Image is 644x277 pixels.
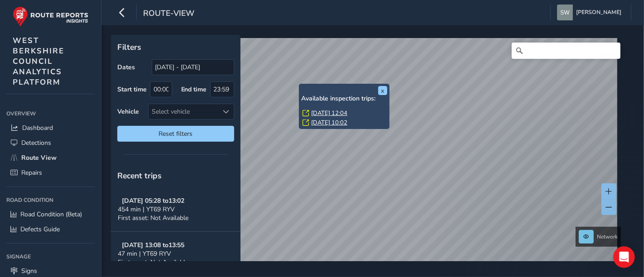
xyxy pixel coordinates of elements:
a: Road Condition (Beta) [6,207,95,222]
div: Road Condition [6,193,95,207]
img: diamond-layout [557,5,573,20]
span: Route View [21,153,57,162]
span: Repairs [21,168,42,177]
a: Dashboard [6,120,95,135]
label: Start time [117,85,147,94]
button: [DATE] 05:28 to13:02454 min | YT69 RYVFirst asset: Not Available [111,187,240,232]
a: Defects Guide [6,222,95,237]
span: Detections [21,138,51,147]
span: Defects Guide [20,225,60,234]
a: [DATE] 10:02 [311,119,347,127]
span: Recent trips [117,170,162,181]
span: 47 min | YT69 RYV [118,249,171,258]
span: [PERSON_NAME] [576,5,621,20]
label: End time [181,85,207,94]
span: First asset: Not Available [118,214,188,222]
a: [DATE] 12:04 [311,109,347,117]
canvas: Map [114,38,617,272]
button: [PERSON_NAME] [557,5,625,20]
h6: Available inspection trips: [301,95,387,103]
a: Detections [6,135,95,150]
input: Search [512,43,620,59]
a: Route View [6,150,95,165]
strong: [DATE] 05:28 to 13:02 [122,196,184,205]
span: Reset filters [124,129,227,138]
button: x [378,86,387,95]
span: route-view [143,8,194,20]
p: Filters [117,41,234,53]
img: rr logo [13,6,88,27]
iframe: Intercom live chat [613,246,635,268]
span: First asset: Not Available [118,258,188,267]
button: [DATE] 13:08 to13:5547 min | YT69 RYVFirst asset: Not Available [111,232,240,276]
a: Repairs [6,165,95,180]
span: WEST BERKSHIRE COUNCIL ANALYTICS PLATFORM [13,35,64,87]
span: Signs [21,267,37,275]
label: Dates [117,63,135,72]
div: Overview [6,107,95,120]
span: Network [597,233,618,240]
label: Vehicle [117,107,139,116]
div: Signage [6,250,95,263]
button: Reset filters [117,126,234,142]
span: Dashboard [22,124,53,132]
span: Road Condition (Beta) [20,210,82,219]
span: 454 min | YT69 RYV [118,205,175,214]
strong: [DATE] 13:08 to 13:55 [122,241,184,249]
div: Select vehicle [149,104,219,119]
